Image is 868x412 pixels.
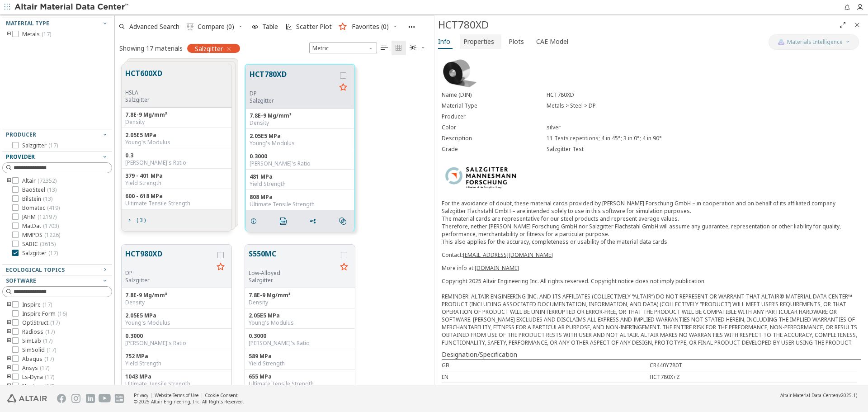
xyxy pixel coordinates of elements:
[125,380,228,388] div: Ultimate Tensile Strength
[125,332,228,340] div: 0.3000
[125,248,213,270] button: HCT980XD
[125,270,213,277] div: DP
[250,69,336,90] button: HCT780XD
[249,353,351,360] div: 589 MPa
[40,240,56,248] span: ( 3615 )
[6,301,12,308] i: toogle group
[442,124,547,131] div: Color
[442,135,547,142] div: Description
[6,383,12,390] i: toogle group
[250,97,336,104] p: Salzgitter
[115,57,434,385] div: grid
[6,337,12,345] i: toogle group
[249,380,351,388] div: Ultimate Tensile Strength
[650,361,858,369] div: CR440Y780T
[6,374,12,381] i: toogle group
[22,186,57,194] span: BaoSteel
[250,153,350,160] div: 0.3000
[442,162,521,192] img: Logo - Provider
[442,373,650,381] div: EN
[125,277,213,284] p: Salzgitter
[125,200,228,207] div: Ultimate Tensile Strength
[155,392,198,398] a: Website Terms of Use
[134,398,244,405] div: © 2025 Altair Engineering, Inc. All Rights Reserved.
[125,68,162,89] button: HCT600XD
[276,212,295,230] button: PDF Download
[309,43,377,53] span: Metric
[22,319,60,327] span: OptiStruct
[547,91,861,99] div: HCT780XD
[249,248,337,270] button: S550MC
[438,34,450,49] span: Info
[337,260,351,275] button: Favorite
[14,3,130,12] img: Altair Material Data Center
[2,275,112,286] button: Software
[509,34,524,49] span: Plots
[48,249,58,257] span: ( 17 )
[2,129,112,140] button: Producer
[125,139,228,146] div: Young's Modulus
[125,292,228,299] div: 7.8E-9 Mg/mm³
[249,270,337,277] div: Low-Alloyed
[22,223,59,230] span: MatDat
[249,332,351,340] div: 0.3000
[442,199,861,246] p: For the avoidance of doubt, these material cards provided by [PERSON_NAME] Forschung GmbH – in co...
[22,142,58,149] span: Salzgitter
[442,277,861,346] div: Copyright 2025 Altair Engineering Inc. All rights reserved. Copyright notice does not imply publi...
[778,38,785,46] img: AI Copilot
[22,337,52,345] span: SimLab
[6,31,12,38] i: toogle group
[22,177,57,185] span: Altair
[395,44,402,52] i: 
[249,373,351,380] div: 655 MPa
[40,364,49,372] span: ( 17 )
[187,23,194,30] i: 
[309,43,377,53] div: Unit System
[250,160,350,167] div: [PERSON_NAME]'s Ratio
[22,232,60,239] span: MMPDS
[262,24,278,30] span: Table
[547,102,861,109] div: Metals > Steel > DP
[6,328,12,336] i: toogle group
[249,299,351,306] div: Density
[438,18,835,32] div: HCT780XD
[6,355,12,363] i: toogle group
[296,24,332,30] span: Scatter Plot
[250,140,350,147] div: Young's Modulus
[475,264,519,272] a: [DOMAIN_NAME]
[2,265,112,275] button: Ecological Topics
[339,218,346,225] i: 
[125,319,228,327] div: Young's Modulus
[6,365,12,372] i: toogle group
[6,19,49,27] span: Material Type
[442,361,650,369] div: GB
[2,152,112,162] button: Provider
[125,360,228,367] div: Yield Strength
[125,180,228,187] div: Yield Strength
[22,241,56,248] span: SABIC
[406,41,429,55] button: Theme
[22,310,67,317] span: Inspire Form
[250,119,350,127] div: Density
[305,212,324,230] button: Share
[125,172,228,180] div: 379 - 401 MPa
[38,177,57,185] span: ( 72352 )
[137,218,146,223] span: ( 3 )
[44,355,54,363] span: ( 17 )
[125,312,228,319] div: 2.05E5 MPa
[250,201,350,208] div: Ultimate Tensile Strength
[246,212,265,230] button: Details
[249,277,337,284] p: Salzgitter
[119,44,183,52] div: Showing 17 materials
[250,180,350,188] div: Yield Strength
[442,113,547,120] div: Producer
[7,394,47,403] img: Altair Engineering
[125,340,228,347] div: [PERSON_NAME]'s Ratio
[125,89,162,96] div: HSLA
[787,38,843,46] span: Materials Intelligence
[6,131,36,138] span: Producer
[125,373,228,380] div: 1043 MPa
[780,392,857,398] div: (v2025.1)
[129,24,179,30] span: Advanced Search
[249,360,351,367] div: Yield Strength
